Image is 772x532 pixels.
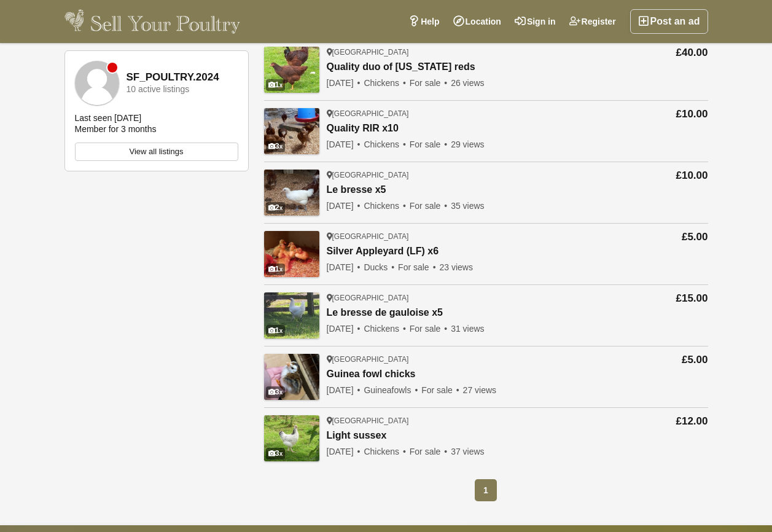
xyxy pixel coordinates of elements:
span: 35 views [451,201,484,211]
span: Guineafowls [364,385,419,395]
span: [DATE] [327,201,362,211]
span: For sale [410,324,448,334]
a: Guinea fowl chicks [327,369,497,380]
div: 3 [266,141,286,152]
img: Guinea fowl chicks [264,354,319,400]
strong: SF_POULTRY.2024 [127,72,219,84]
div: Last seen [DATE] [75,112,142,123]
a: Le bresse x5 [327,184,485,196]
span: 1 [475,479,497,501]
img: Le bresse de gauloise x5 [264,292,319,338]
div: [GEOGRAPHIC_DATA] [327,109,485,119]
a: Register [563,9,623,34]
div: 3 [266,448,286,460]
span: For sale [410,78,448,88]
span: £5.00 [682,231,708,243]
span: 31 views [451,324,484,334]
span: 26 views [451,78,484,88]
span: [DATE] [327,139,362,149]
div: [GEOGRAPHIC_DATA] [327,170,485,180]
span: [DATE] [327,324,362,334]
img: Le bresse x5 [264,170,319,216]
span: Chickens [364,139,407,149]
span: [DATE] [327,447,362,456]
span: £5.00 [682,354,708,366]
a: View all listings [75,143,238,161]
span: [DATE] [327,78,362,88]
img: Quality RIR x10 [264,108,319,154]
a: Silver Appleyard (LF) x6 [327,246,473,257]
span: 23 views [439,262,472,272]
div: Member for 3 months [75,123,157,135]
span: Chickens [364,447,407,456]
div: [GEOGRAPHIC_DATA] [327,232,473,241]
div: 1 [266,325,286,337]
img: Sell Your Poultry [64,9,241,34]
div: 1 [266,79,286,91]
span: Chickens [364,201,407,211]
div: [GEOGRAPHIC_DATA] [327,47,485,57]
a: Post an ad [630,9,708,34]
span: Chickens [364,324,407,334]
div: Member is offline [107,63,117,72]
div: [GEOGRAPHIC_DATA] [327,354,497,364]
a: Sign in [508,9,563,34]
span: For sale [410,139,448,149]
a: Quality duo of [US_STATE] reds [327,61,485,73]
a: Le bresse de gauloise x5 [327,307,485,319]
div: 10 active listings [127,85,190,94]
a: Light sussex [327,430,485,442]
span: £15.00 [676,292,708,304]
span: £40.00 [676,47,708,58]
span: For sale [410,447,448,456]
img: Light sussex [264,415,319,461]
div: 2 [266,202,286,214]
span: For sale [421,385,460,395]
span: 29 views [451,139,484,149]
span: [DATE] [327,262,362,272]
span: £12.00 [676,415,708,427]
a: Help [402,9,446,34]
span: Chickens [364,78,407,88]
img: Silver Appleyard (LF) x6 [264,231,319,277]
div: 3 [266,386,286,398]
span: For sale [398,262,437,272]
span: Ducks [364,262,396,272]
div: [GEOGRAPHIC_DATA] [327,293,485,303]
span: For sale [410,201,448,211]
img: Quality duo of Rhode island reds [264,47,319,93]
span: 37 views [451,447,484,456]
span: £10.00 [676,170,708,181]
div: [GEOGRAPHIC_DATA] [327,416,485,426]
span: [DATE] [327,385,362,395]
span: £10.00 [676,108,708,120]
a: Quality RIR x10 [327,123,485,135]
img: SF_POULTRY.2024 [75,61,119,105]
span: 27 views [463,385,496,395]
a: Location [446,9,508,34]
div: 1 [266,264,286,275]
